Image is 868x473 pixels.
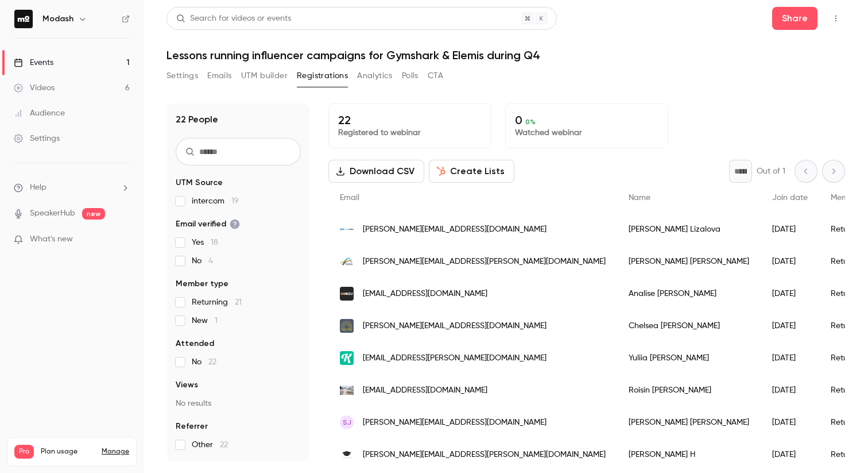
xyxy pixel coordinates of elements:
[617,278,761,310] div: Analise [PERSON_NAME]
[41,447,95,456] span: Plan usage
[340,287,354,301] img: hoozu.com
[761,213,819,245] div: [DATE]
[617,213,761,245] div: [PERSON_NAME] Lizalova
[357,67,393,85] button: Analytics
[340,319,354,333] img: amazingco.me
[14,10,33,28] img: Modash
[82,208,105,220] span: new
[328,160,424,183] button: Download CSV
[363,224,547,236] span: [PERSON_NAME][EMAIL_ADDRESS][DOMAIN_NAME]
[241,67,288,85] button: UTM builder
[761,439,819,471] div: [DATE]
[617,406,761,439] div: [PERSON_NAME] [PERSON_NAME]
[14,57,53,68] div: Events
[42,13,73,25] h6: Modash
[192,255,213,267] span: No
[617,342,761,374] div: Yuliia [PERSON_NAME]
[166,67,198,85] button: Settings
[363,417,547,429] span: [PERSON_NAME][EMAIL_ADDRESS][DOMAIN_NAME]
[192,237,218,248] span: Yes
[176,278,228,290] span: Member type
[525,118,536,126] span: 0 %
[176,218,240,230] span: Email verified
[14,182,130,194] li: help-dropdown-opener
[761,374,819,406] div: [DATE]
[192,195,239,207] span: intercom
[617,310,761,342] div: Chelsea [PERSON_NAME]
[757,166,785,177] p: Out of 1
[176,177,223,189] span: UTM Source
[176,379,198,391] span: Views
[208,358,216,366] span: 22
[176,113,218,126] h1: 22 People
[176,338,214,349] span: Attended
[772,7,817,30] button: Share
[176,421,208,432] span: Referrer
[363,449,606,461] span: [PERSON_NAME][EMAIL_ADDRESS][PERSON_NAME][DOMAIN_NAME]
[338,127,482,139] p: Registered to webinar
[14,445,34,459] span: Pro
[363,320,547,332] span: [PERSON_NAME][EMAIL_ADDRESS][DOMAIN_NAME]
[617,374,761,406] div: Roisin [PERSON_NAME]
[192,356,216,368] span: No
[176,177,301,451] section: facet-groups
[772,194,808,202] span: Join date
[30,233,73,245] span: What's new
[340,448,354,462] img: scale.tech
[340,228,354,230] img: mrfluffyfriend.com
[208,257,213,265] span: 4
[343,417,351,428] span: SJ
[761,278,819,310] div: [DATE]
[207,67,231,85] button: Emails
[617,245,761,278] div: [PERSON_NAME] [PERSON_NAME]
[761,406,819,439] div: [DATE]
[176,13,291,25] div: Search for videos or events
[14,82,55,94] div: Videos
[340,255,354,268] img: tennis.com.au
[211,239,218,247] span: 18
[761,310,819,342] div: [DATE]
[166,48,845,62] h1: Lessons running influencer campaigns for Gymshark & Elemis during Q4
[102,447,129,456] a: Manage
[402,67,418,85] button: Polls
[338,113,482,127] p: 22
[340,386,354,395] img: rtcpr.com
[363,288,487,300] span: [EMAIL_ADDRESS][DOMAIN_NAME]
[363,352,547,364] span: [EMAIL_ADDRESS][PERSON_NAME][DOMAIN_NAME]
[363,256,606,268] span: [PERSON_NAME][EMAIL_ADDRESS][PERSON_NAME][DOMAIN_NAME]
[297,67,348,85] button: Registrations
[515,127,658,139] p: Watched webinar
[515,113,658,127] p: 0
[215,317,218,325] span: 1
[30,182,46,194] span: Help
[176,398,301,409] p: No results
[363,384,487,397] span: [EMAIL_ADDRESS][DOMAIN_NAME]
[340,351,354,365] img: kittl.com
[14,133,60,144] div: Settings
[192,297,242,308] span: Returning
[761,342,819,374] div: [DATE]
[30,207,75,220] a: SpeakerHub
[340,194,359,202] span: Email
[617,439,761,471] div: [PERSON_NAME] H
[429,160,514,183] button: Create Lists
[235,298,242,306] span: 21
[629,194,650,202] span: Name
[192,315,218,326] span: New
[220,441,228,449] span: 22
[761,245,819,278] div: [DATE]
[231,197,239,205] span: 19
[428,67,443,85] button: CTA
[14,107,65,119] div: Audience
[192,439,228,451] span: Other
